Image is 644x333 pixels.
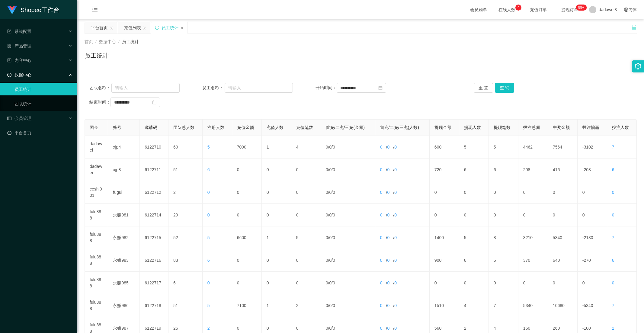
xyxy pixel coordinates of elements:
[108,226,140,249] td: 永赚982
[518,136,548,158] td: 4462
[329,190,332,195] span: 0
[459,226,489,249] td: 5
[225,83,293,93] input: 请输入
[495,8,518,12] span: 在线人数
[459,294,489,317] td: 4
[394,167,397,172] span: 0
[582,125,599,130] span: 投注输赢
[394,258,397,263] span: 0
[612,235,614,240] span: 7
[321,294,375,317] td: / /
[232,181,262,204] td: 0
[118,39,120,44] span: /
[85,272,108,294] td: fulu888
[489,136,518,158] td: 5
[14,98,72,110] a: 团队统计
[108,181,140,204] td: fugui
[380,303,383,308] span: 0
[548,181,578,204] td: 0
[430,158,459,181] td: 720
[85,158,108,181] td: dadawei
[95,39,97,44] span: /
[108,204,140,226] td: 永赚981
[291,226,321,249] td: 5
[7,116,31,121] span: 会员管理
[329,213,332,217] span: 0
[162,22,178,34] div: 员工统计
[326,258,328,263] span: 0
[612,326,614,331] span: 2
[207,145,210,149] span: 5
[387,258,389,263] span: 0
[232,226,262,249] td: 6600
[168,226,203,249] td: 52
[375,136,430,158] td: / /
[527,8,550,12] span: 充值订单
[145,125,157,130] span: 邀请码
[173,125,194,130] span: 团队总人数
[459,181,489,204] td: 0
[7,72,31,77] span: 数据中心
[14,83,72,95] a: 员工统计
[7,29,11,34] i: 图标: form
[124,22,141,34] div: 充值列表
[180,26,184,30] i: 图标: close
[7,73,11,77] i: 图标: check-circle-o
[207,326,210,331] span: 2
[380,190,383,195] span: 0
[333,145,335,149] span: 0
[387,167,389,172] span: 0
[387,145,389,149] span: 0
[89,100,111,104] span: 结束时间：
[232,204,262,226] td: 0
[387,303,389,308] span: 0
[329,167,332,172] span: 0
[459,158,489,181] td: 6
[326,235,328,240] span: 0
[430,272,459,294] td: 0
[387,326,389,331] span: 0
[262,136,291,158] td: 1
[578,272,607,294] td: 0
[7,116,11,120] i: 图标: table
[394,190,397,195] span: 0
[430,136,459,158] td: 600
[207,125,224,130] span: 注册人数
[262,226,291,249] td: 1
[375,226,430,249] td: / /
[489,294,518,317] td: 7
[434,125,451,130] span: 提现金额
[578,226,607,249] td: -2130
[612,303,614,308] span: 7
[326,303,328,308] span: 0
[7,7,59,12] a: Shopee工作台
[380,125,419,130] span: 首充/二充/三充(人数)
[262,249,291,272] td: 0
[612,258,614,263] span: 6
[168,181,203,204] td: 2
[152,100,156,104] i: 图标: calendar
[291,204,321,226] td: 0
[489,204,518,226] td: 0
[548,249,578,272] td: 640
[99,39,116,44] span: 数据中心
[90,125,98,130] span: 团长
[558,8,581,12] span: 提现订单
[321,204,375,226] td: / /
[494,125,511,130] span: 提现笔数
[578,181,607,204] td: 0
[612,145,614,149] span: 7
[394,145,397,149] span: 0
[387,280,389,285] span: 0
[329,235,332,240] span: 0
[333,280,335,285] span: 0
[518,294,548,317] td: 5340
[321,158,375,181] td: / /
[578,136,607,158] td: -3102
[321,181,375,204] td: / /
[548,294,578,317] td: 10680
[394,280,397,285] span: 0
[375,272,430,294] td: / /
[232,136,262,158] td: 7000
[262,181,291,204] td: 0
